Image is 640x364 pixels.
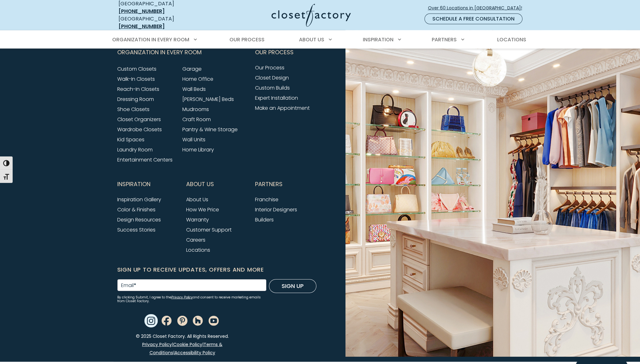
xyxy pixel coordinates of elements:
a: Warranty [186,216,209,223]
button: Sign Up [269,279,316,293]
div: © 2025 Closet Factory. All Rights Reserved. [113,332,251,362]
span: Inspiration [363,36,393,43]
a: Home Library [182,146,214,153]
a: Dressing Room [117,96,154,103]
span: Over 60 Locations in [GEOGRAPHIC_DATA]! [428,5,527,11]
a: Closet Organizers [117,116,161,123]
a: Color & Finishes [117,206,155,213]
span: Locations [497,36,526,43]
a: About Us [186,196,208,203]
a: Locations [186,246,210,254]
span: Organization in Every Room [117,44,202,60]
span: About Us [186,176,214,192]
a: Custom Builds [255,84,290,91]
a: Instagram [146,317,156,324]
a: Garage [182,65,202,73]
a: Custom Closets [117,65,156,73]
a: Houzz [193,317,203,324]
nav: Primary Menu [108,31,533,49]
a: Design Resources [117,216,161,223]
span: Partners [255,176,283,192]
img: Closet Factory Logo [271,4,351,27]
a: Make an Appointment [255,104,310,112]
small: By clicking Submit, I agree to the and consent to receive marketing emails from Closet Factory. [117,296,266,303]
span: Our Process [229,36,265,43]
a: How We Price [186,206,219,213]
a: Privacy Policy [171,295,193,300]
a: Our Process [255,64,284,71]
a: Privacy Policy [142,341,172,348]
a: Cookie Policy [173,341,202,348]
a: Reach-In Closets [117,85,159,93]
a: Wall Units [182,136,205,143]
label: Email [121,283,136,288]
a: Pinterest [177,317,187,324]
span: Inspiration [117,176,150,192]
a: Craft Room [182,116,211,123]
a: Expert Installation [255,94,298,102]
a: [PHONE_NUMBER] [119,23,165,30]
div: [GEOGRAPHIC_DATA] [119,15,210,30]
button: Footer Subnav Button - Partners [255,176,316,192]
button: Footer Subnav Button - Inspiration [117,176,179,192]
a: Success Stories [117,226,155,233]
a: Customer Support [186,226,232,233]
a: Over 60 Locations in [GEOGRAPHIC_DATA]! [428,3,527,14]
a: Entertainment Centers [117,156,173,163]
a: Inspiration Gallery [117,196,161,203]
a: Walk-In Closets [117,75,155,83]
a: Interior Designers [255,206,297,213]
a: Franchise [255,196,278,203]
span: Organization in Every Room [112,36,189,43]
a: Home Office [182,75,213,83]
a: Closet Design [255,74,289,81]
a: [PERSON_NAME] Beds [182,96,234,103]
a: Builders [255,216,274,223]
a: Facebook [162,317,172,324]
span: About Us [299,36,324,43]
a: Pantry & Wine Storage [182,126,238,133]
a: [PHONE_NUMBER] [119,8,165,15]
a: Shoe Closets [117,106,149,113]
button: Footer Subnav Button - Our Process [255,44,316,60]
a: Youtube [209,317,219,324]
a: Mudrooms [182,106,209,113]
button: Footer Subnav Button - Organization in Every Room [117,44,247,60]
a: Wall Beds [182,85,206,93]
a: Wardrobe Closets [117,126,162,133]
a: Careers [186,236,205,244]
a: Kid Spaces [117,136,144,143]
a: Accessibility Policy [174,349,215,356]
a: Laundry Room [117,146,153,153]
span: Partners [432,36,457,43]
p: | | | [117,340,247,357]
a: Schedule a Free Consultation [424,14,522,24]
span: Our Process [255,44,294,60]
button: Footer Subnav Button - About Us [186,176,247,192]
h6: Sign Up to Receive Updates, Offers and More [117,265,316,274]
